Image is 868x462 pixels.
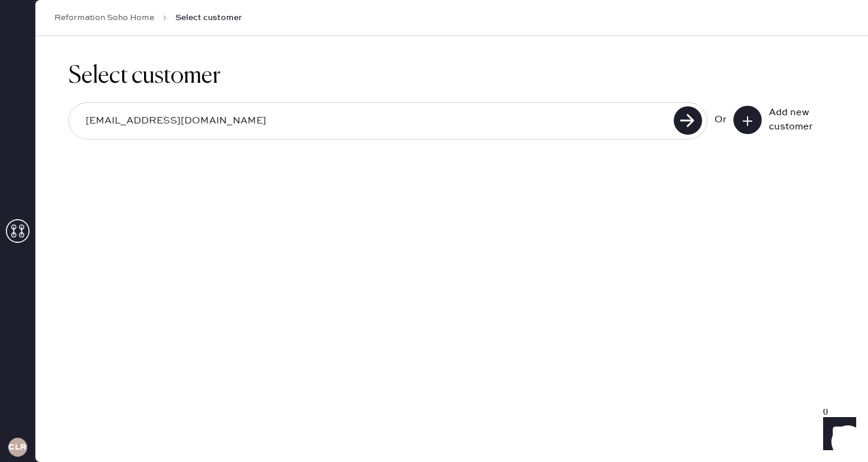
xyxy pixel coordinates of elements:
[812,409,863,460] iframe: Front Chat
[8,443,27,451] h3: CLR
[714,113,726,127] div: Or
[54,12,154,24] a: Reformation Soho Home
[769,106,828,134] div: Add new customer
[76,108,670,135] input: Search by email or phone number
[175,12,242,24] span: Select customer
[68,62,835,90] h1: Select customer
